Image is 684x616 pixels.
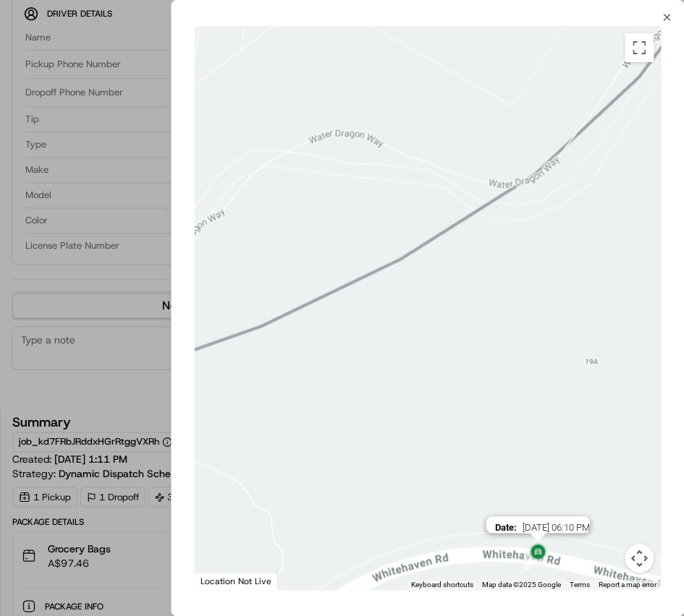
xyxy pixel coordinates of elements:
a: Terms (opens in new tab) [570,581,590,589]
button: Toggle fullscreen view [625,33,654,62]
img: Google [198,571,246,590]
div: 14 [523,551,542,570]
button: Map camera controls [625,544,654,573]
a: Report a map error [599,581,656,589]
span: [DATE] 06:10 PM [523,522,590,533]
span: Date : [495,522,517,533]
a: Open this area in Google Maps (opens a new window) [198,571,246,590]
span: Map data ©2025 Google [482,581,561,589]
button: Keyboard shortcuts [411,580,473,590]
div: Location Not Live [195,572,278,590]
